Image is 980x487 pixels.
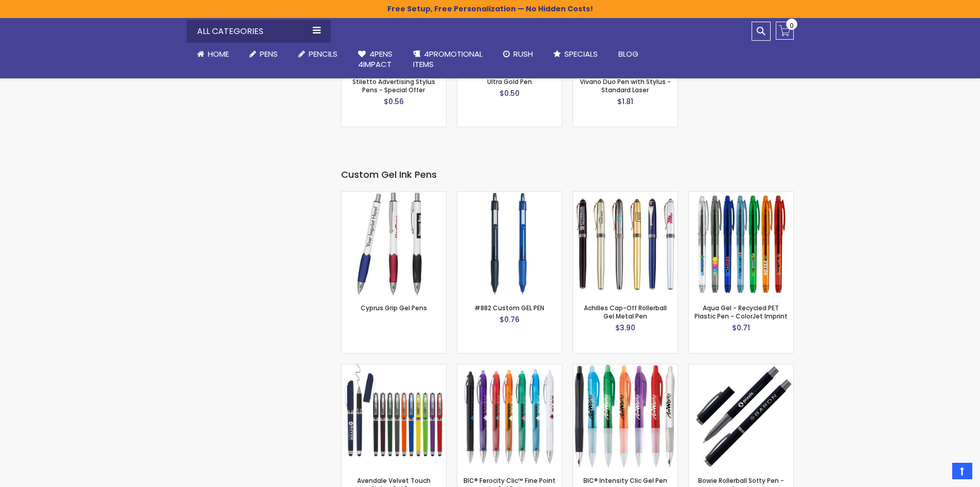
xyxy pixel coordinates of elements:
[580,77,671,94] a: Vivano Duo Pen with Stylus - Standard Laser
[413,48,483,70] span: 4PROMOTIONAL ITEMS
[689,192,793,296] img: Aqua Gel - Recycled PET Plastic Pen - ColorJet Imprint
[500,314,520,325] span: $0.76
[500,88,520,98] span: $0.50
[584,304,667,321] a: Achilles Cap-Off Rollerball Gel Metal Pen
[618,48,638,59] span: Blog
[493,43,543,65] a: Rush
[608,43,649,65] a: Blog
[776,22,794,40] a: 0
[457,368,562,465] img: BIC® Ferocity Clic™ Fine Point Gel Pen
[513,48,533,59] span: Rush
[573,364,678,373] a: BIC® Intensity Clic Gel Pen
[187,20,331,43] div: All Categories
[790,21,794,30] span: 0
[689,364,793,373] a: Bowie Rollerball Softy Pen - Laser
[732,323,750,333] span: $0.71
[260,48,278,59] span: Pens
[309,48,337,59] span: Pencils
[352,77,435,94] a: Stiletto Advertising Stylus Pens - Special Offer
[361,304,427,312] a: Cyprus Grip Gel Pens
[208,48,229,59] span: Home
[187,43,239,65] a: Home
[689,364,793,469] img: Bowie Rollerball Softy Pen - Laser
[342,364,446,373] a: Avendale Velvet Touch Stylus Gel Pen
[288,43,348,65] a: Pencils
[573,192,678,296] img: Achilles Cap-Off Rollerball Gel Metal Pen
[564,48,598,59] span: Specials
[457,192,562,296] img: #882 Custom GEL PEN
[358,48,393,70] span: 4Pens 4impact
[583,476,667,485] a: BIC® Intensity Clic Gel Pen
[342,191,446,200] a: Cyprus Grip Gel Pens
[895,459,980,487] iframe: Google Customer Reviews
[487,77,532,86] a: Ultra Gold Pen
[573,191,678,200] a: Achilles Cap-Off Rollerball Gel Metal Pen
[617,96,633,107] span: $1.81
[573,364,678,469] img: BIC® Intensity Clic Gel Pen
[342,192,446,296] img: Cyprus Grip Gel Pens
[384,96,404,107] span: $0.56
[474,304,544,312] a: #882 Custom GEL PEN
[341,168,437,181] span: Custom Gel Ink Pens
[239,43,288,65] a: Pens
[457,191,562,200] a: #882 Custom GEL PEN
[543,43,608,65] a: Specials
[689,191,793,200] a: Aqua Gel - Recycled PET Plastic Pen - ColorJet Imprint
[403,43,493,76] a: 4PROMOTIONALITEMS
[348,43,403,76] a: 4Pens4impact
[342,364,446,469] img: Avendale Velvet Touch Stylus Gel Pen
[694,304,788,321] a: Aqua Gel - Recycled PET Plastic Pen - ColorJet Imprint
[615,323,635,333] span: $3.90
[457,364,562,373] a: BIC® Ferocity Clic™ Fine Point Gel Pen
